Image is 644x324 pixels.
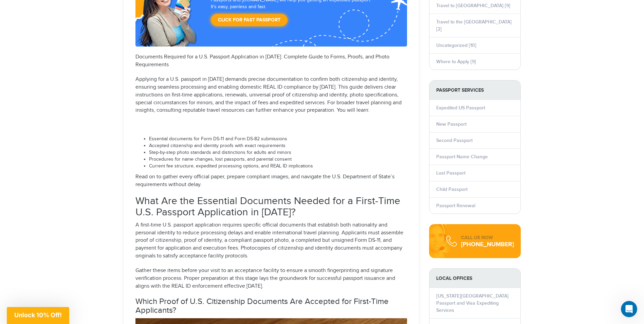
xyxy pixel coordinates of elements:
[429,269,520,288] strong: LOCAL OFFICES
[135,53,407,69] p: Documents Required for a U.S. Passport Application in [DATE]: Complete Guide to Forms, Proofs, an...
[436,3,510,8] a: Travel to [GEOGRAPHIC_DATA] [9]
[135,173,407,189] p: Read on to gather every official paper, prepare compliant images, and navigate the U.S. Departmen...
[436,154,488,160] a: Passport Name Change
[211,14,288,26] a: Click for Fast Passport
[135,76,407,114] p: Applying for a U.S. passport in [DATE] demands precise documentation to confirm both citizenship ...
[149,143,407,149] li: Accepted citizenship and identity proofs with exact requirements
[135,267,407,290] p: Gather these items before your visit to an acceptance facility to ensure a smooth fingerprinting ...
[149,149,407,156] li: Step-by-step photo standards and distinctions for adults and minors
[135,221,407,260] p: A first-time U.S. passport application requires specific official documents that establish both n...
[436,186,467,192] a: Child Passport
[436,170,465,176] a: Lost Passport
[461,241,514,248] div: [PHONE_NUMBER]
[135,297,407,315] h3: Which Proof of U.S. Citizenship Documents Are Accepted for First-Time Applicants?
[436,293,509,313] a: [US_STATE][GEOGRAPHIC_DATA] Passport and Visa Expediting Services
[429,80,520,100] strong: PASSPORT SERVICES
[149,136,407,143] li: Essential documents for Form DS-11 and Form DS-82 submissions
[436,59,476,65] a: Where to Apply [9]
[461,234,514,241] div: CALL US NOW
[135,196,407,218] h2: What Are the Essential Documents Needed for a First-Time U.S. Passport Application in [DATE]?
[436,42,476,48] a: Uncategorized [10]
[436,105,485,111] a: Expedited US Passport
[436,121,466,127] a: New Passport
[621,301,637,317] iframe: Intercom live chat
[149,156,407,163] li: Procedures for name changes, lost passports, and parental consent
[436,203,475,209] a: Passport Renewal
[7,307,69,324] div: Unlock 10% Off!
[436,138,473,143] a: Second Passport
[14,311,62,319] span: Unlock 10% Off!
[436,19,512,32] a: Travel to the [GEOGRAPHIC_DATA] [2]
[149,163,407,170] li: Current fee structure, expedited processing options, and REAL ID implications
